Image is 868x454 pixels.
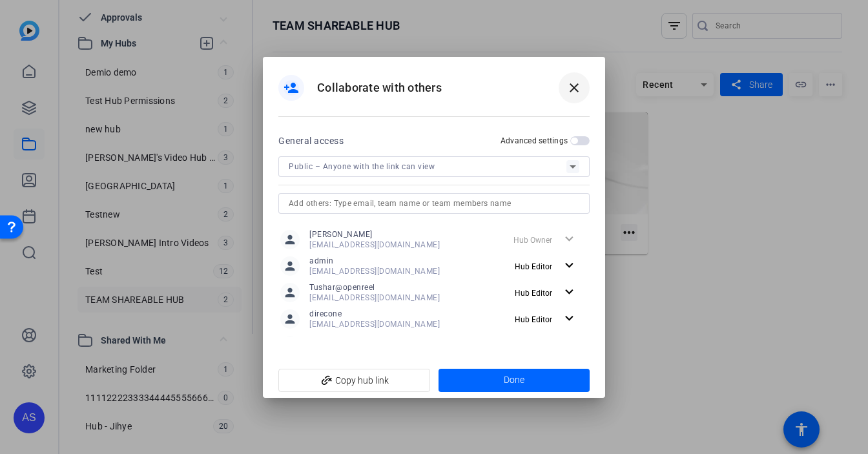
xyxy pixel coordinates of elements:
[280,309,300,329] mat-icon: person
[439,369,590,392] button: Done
[566,80,582,96] mat-icon: close
[317,80,442,96] h1: Collaborate with others
[316,370,338,392] mat-icon: add_link
[309,309,440,319] span: direcone
[510,281,588,304] button: Hub Editor
[278,133,344,149] h2: General access
[309,256,440,266] span: admin
[510,334,588,357] button: Hub Editor
[309,240,440,250] span: [EMAIL_ADDRESS][DOMAIN_NAME]
[278,369,430,392] button: Copy hub link
[280,256,300,276] mat-icon: person
[309,319,440,329] span: [EMAIL_ADDRESS][DOMAIN_NAME]
[504,373,524,387] span: Done
[309,282,440,293] span: Tushar@openreel
[515,315,552,324] span: Hub Editor
[561,311,577,327] mat-icon: expand_more
[501,136,568,146] h2: Advanced settings
[280,336,300,355] mat-icon: person
[280,230,300,249] mat-icon: person
[289,196,579,211] input: Add others: Type email, team name or team members name
[510,307,588,331] button: Hub Editor
[284,80,299,96] mat-icon: person_add
[289,368,420,393] span: Copy hub link
[561,284,577,300] mat-icon: expand_more
[510,254,588,278] button: Hub Editor
[515,289,552,298] span: Hub Editor
[309,335,440,346] span: newuser
[289,162,435,171] span: Public – Anyone with the link can view
[309,266,440,276] span: [EMAIL_ADDRESS][DOMAIN_NAME]
[309,229,440,240] span: [PERSON_NAME]
[309,293,440,303] span: [EMAIL_ADDRESS][DOMAIN_NAME]
[561,258,577,274] mat-icon: expand_more
[515,262,552,271] span: Hub Editor
[280,283,300,302] mat-icon: person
